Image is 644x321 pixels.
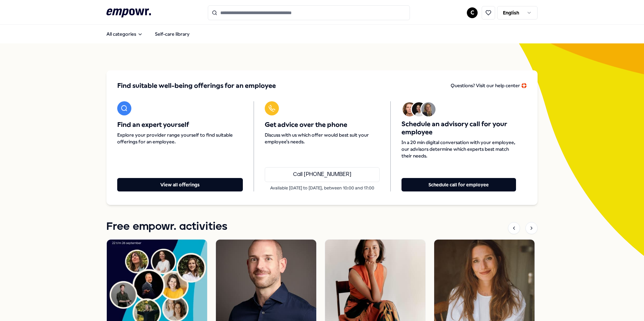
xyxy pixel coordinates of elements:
[412,102,426,116] img: Avatar
[265,121,379,129] span: Get advice over the phone
[265,185,379,191] p: Available [DATE] to [DATE], between 10:00 and 17:00
[150,27,195,41] a: Self-care library
[117,132,243,145] span: Explore your provider range yourself to find suitable offerings for an employee.
[117,121,243,129] span: Find an expert yourself
[117,81,276,91] span: Find suitable well-being offerings for an employee
[451,81,527,91] a: Questions? Visit our help center 🛟
[208,5,410,20] input: Search for products, categories or subcategories
[467,7,478,18] button: C
[265,167,379,182] a: Call [PHONE_NUMBER]
[101,27,195,41] nav: Main
[401,139,516,159] span: In a 20 min digital conversation with your employee, our advisors determine which experts best ma...
[401,120,516,136] span: Schedule an advisory call for your employee
[401,178,516,191] button: Schedule call for employee
[451,83,527,88] span: Questions? Visit our help center 🛟
[101,27,148,41] button: All categories
[402,102,417,116] img: Avatar
[421,102,436,116] img: Avatar
[106,218,227,235] h1: Free empowr. activities
[265,132,379,145] span: Discuss with us which offer would best suit your employee's needs.
[117,178,243,191] button: View all offerings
